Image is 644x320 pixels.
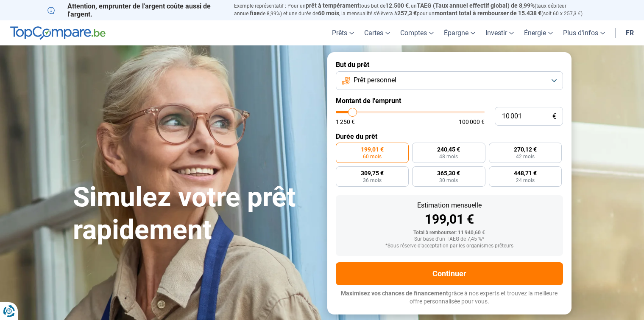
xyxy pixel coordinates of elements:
[397,10,417,17] span: 257,3 €
[250,10,260,17] span: fixe
[385,2,409,9] span: 12.500 €
[306,2,360,9] span: prêt à tempérament
[514,170,537,176] span: 448,71 €
[336,119,355,125] span: 1 250 €
[417,2,535,9] span: TAEG (Taux annuel effectif global) de 8,99%
[439,178,458,183] span: 30 mois
[516,178,535,183] span: 24 mois
[343,213,556,226] div: 199,01 €
[552,113,556,120] span: €
[327,20,359,45] a: Prêts
[621,20,639,45] a: fr
[514,146,537,152] span: 270,12 €
[437,146,460,152] span: 240,45 €
[354,76,396,85] span: Prêt personnel
[73,181,317,247] h1: Simulez votre prêt rapidement
[336,262,563,285] button: Continuer
[336,61,563,69] label: But du prêt
[516,154,535,159] span: 42 mois
[437,170,460,176] span: 365,30 €
[361,146,384,152] span: 199,01 €
[336,97,563,105] label: Montant de l'emprunt
[234,2,597,17] p: Exemple représentatif : Pour un tous but de , un (taux débiteur annuel de 8,99%) et une durée de ...
[341,290,448,297] span: Maximisez vos chances de financement
[558,20,610,45] a: Plus d'infos
[10,26,106,40] img: TopCompare
[343,202,556,209] div: Estimation mensuelle
[336,132,563,140] label: Durée du prêt
[435,10,541,17] span: montant total à rembourser de 15.438 €
[480,20,519,45] a: Investir
[395,20,439,45] a: Comptes
[47,2,224,18] p: Attention, emprunter de l'argent coûte aussi de l'argent.
[363,154,382,159] span: 60 mois
[459,119,485,125] span: 100 000 €
[439,154,458,159] span: 48 mois
[361,170,384,176] span: 309,75 €
[343,236,556,242] div: Sur base d'un TAEG de 7,45 %*
[363,178,382,183] span: 36 mois
[318,10,339,17] span: 60 mois
[359,20,395,45] a: Cartes
[336,289,563,306] p: grâce à nos experts et trouvez la meilleure offre personnalisée pour vous.
[343,243,556,249] div: *Sous réserve d'acceptation par les organismes prêteurs
[439,20,480,45] a: Épargne
[343,230,556,236] div: Total à rembourser: 11 940,60 €
[519,20,558,45] a: Énergie
[336,71,563,90] button: Prêt personnel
